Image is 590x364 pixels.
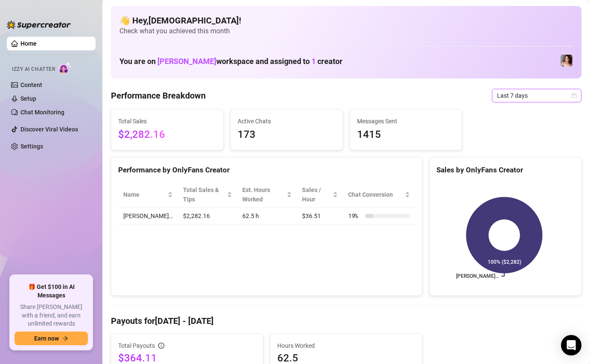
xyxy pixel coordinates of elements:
[123,190,166,199] span: Name
[302,185,331,204] span: Sales / Hour
[119,15,573,26] h4: 👋 Hey, [DEMOGRAPHIC_DATA] !
[237,208,297,224] td: 62.5 h
[436,164,574,176] div: Sales by OnlyFans Creator
[20,95,36,102] a: Setup
[118,208,178,224] td: [PERSON_NAME]…
[118,164,415,176] div: Performance by OnlyFans Creator
[183,185,225,204] span: Total Sales & Tips
[311,57,316,66] span: 1
[118,341,155,350] span: Total Payouts
[348,190,403,199] span: Chat Conversion
[238,116,336,126] span: Active Chats
[572,93,577,98] span: calendar
[242,185,285,204] div: Est. Hours Worked
[357,127,455,143] span: 1415
[561,335,581,355] div: Open Intercom Messenger
[348,211,362,221] span: 19 %
[118,127,216,143] span: $2,282.16
[118,182,178,208] th: Name
[178,182,237,208] th: Total Sales & Tips
[497,89,576,102] span: Last 7 days
[20,82,42,88] a: Content
[456,273,499,279] text: [PERSON_NAME]…
[277,341,415,350] span: Hours Worked
[20,109,64,116] a: Chat Monitoring
[119,26,573,36] span: Check what you achieved this month
[15,303,88,328] span: Share [PERSON_NAME] with a friend, and earn unlimited rewards
[297,182,343,208] th: Sales / Hour
[178,208,237,224] td: $2,282.16
[158,343,164,349] span: info-circle
[118,116,216,126] span: Total Sales
[561,55,573,67] img: Lauren
[7,20,71,29] img: logo-BBDzfeDw.svg
[111,315,581,327] h4: Payouts for [DATE] - [DATE]
[297,208,343,224] td: $36.51
[15,283,88,300] span: 🎁 Get $100 in AI Messages
[20,40,37,47] a: Home
[343,182,415,208] th: Chat Conversion
[34,335,59,342] span: Earn now
[20,143,43,150] a: Settings
[15,332,88,345] button: Earn nowarrow-right
[111,90,206,102] h4: Performance Breakdown
[238,127,336,143] span: 173
[12,65,55,73] span: Izzy AI Chatter
[157,57,216,66] span: [PERSON_NAME]
[58,62,72,74] img: AI Chatter
[357,116,455,126] span: Messages Sent
[119,57,343,66] h1: You are on workspace and assigned to creator
[20,126,78,133] a: Discover Viral Videos
[62,335,68,341] span: arrow-right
